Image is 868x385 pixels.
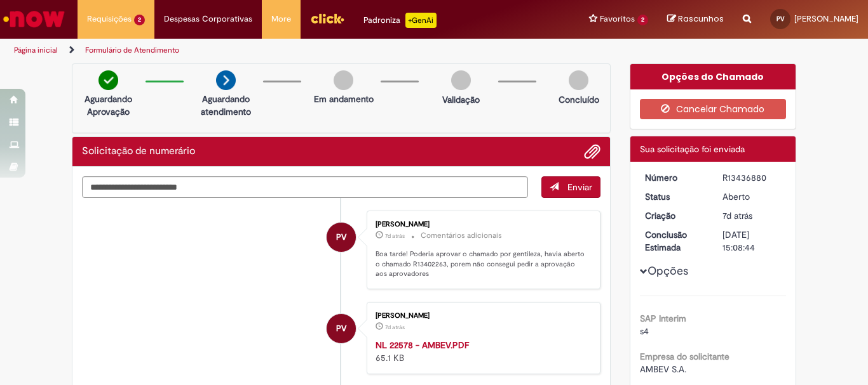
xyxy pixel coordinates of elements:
[442,93,480,106] p: Validação
[216,70,236,90] img: arrow-next.png
[271,13,291,25] span: More
[637,15,648,25] span: 2
[640,313,686,324] b: SAP Interim
[134,15,145,25] span: 2
[385,232,405,240] time: 21/08/2025 15:11:52
[405,13,437,28] p: +GenAi
[310,9,344,28] img: click_logo_yellow_360x200.png
[385,323,405,331] span: 7d atrás
[722,210,752,221] span: 7d atrás
[421,230,502,241] small: Comentários adicionais
[635,171,714,184] dt: Número
[722,190,782,203] div: Aberto
[722,228,782,254] div: [DATE] 15:08:44
[327,314,356,343] div: Pedro Henrique Dos Santos Vieira
[640,363,686,375] span: AMBEV S.A.
[600,13,635,25] span: Favoritos
[164,13,252,25] span: Despesas Corporativas
[376,339,469,351] a: NL 22578 - AMBEV.PDF
[385,232,405,240] span: 7d atrás
[336,313,346,344] span: PV
[569,70,588,90] img: img-circle-grey.png
[10,39,569,62] ul: Trilhas de página
[87,13,132,25] span: Requisições
[635,228,714,254] dt: Conclusão Estimada
[559,93,599,106] p: Concluído
[336,222,346,252] span: PV
[82,146,195,157] h2: Solicitação de numerário Histórico de tíquete
[584,143,600,160] button: Adicionar anexos
[363,13,437,28] div: Padroniza
[640,143,745,155] span: Sua solicitação foi enviada
[82,176,528,198] textarea: Digite sua mensagem aqui...
[85,45,179,55] a: Formulário de Atendimento
[776,15,785,23] span: PV
[385,323,405,331] time: 21/08/2025 15:08:31
[327,223,356,252] div: Pedro Henrique Dos Santos Vieira
[635,190,714,203] dt: Status
[1,6,67,32] img: ServiceNow
[567,181,592,193] span: Enviar
[640,99,787,119] button: Cancelar Chamado
[14,45,58,55] a: Página inicial
[98,70,118,90] img: check-circle-green.png
[451,70,471,90] img: img-circle-grey.png
[334,70,353,90] img: img-circle-grey.png
[195,93,257,118] p: Aguardando atendimento
[635,209,714,222] dt: Criação
[678,13,724,25] span: Rascunhos
[722,209,782,222] div: 21/08/2025 15:08:40
[314,93,374,105] p: Em andamento
[667,13,724,25] a: Rascunhos
[640,325,649,337] span: s4
[630,64,796,89] div: Opções do Chamado
[376,249,587,279] p: Boa tarde! Poderia aprovar o chamado por gentileza, havia aberto o chamado R13402263, porem não c...
[376,312,587,320] div: [PERSON_NAME]
[794,13,858,24] span: [PERSON_NAME]
[376,339,587,364] div: 65.1 KB
[376,221,587,228] div: [PERSON_NAME]
[78,93,139,118] p: Aguardando Aprovação
[722,171,782,184] div: R13436880
[722,210,752,221] time: 21/08/2025 15:08:40
[541,176,600,198] button: Enviar
[640,351,729,362] b: Empresa do solicitante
